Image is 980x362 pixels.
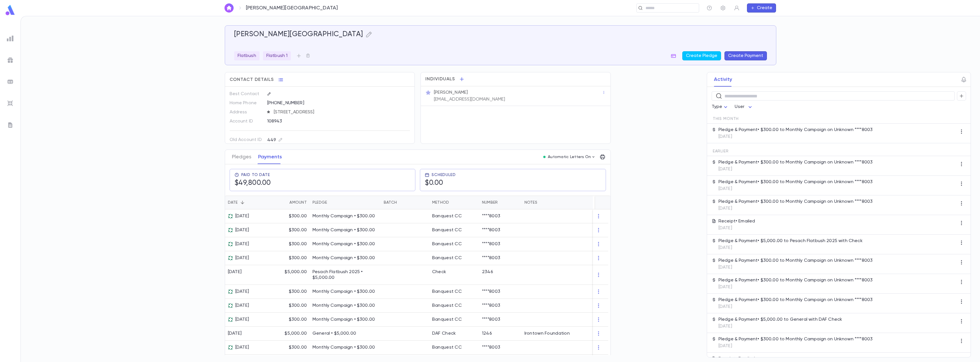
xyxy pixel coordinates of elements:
p: Monthly Campaign • $300.00 [313,345,378,350]
h5: $49,800.00 [234,179,271,187]
p: [DATE] [718,225,755,231]
div: Number [479,196,522,209]
img: letters_grey.7941b92b52307dd3b8a917253454ce1c.svg [7,122,14,128]
div: Banquest CC [432,317,462,322]
p: Monthly Campaign • $300.00 [313,317,378,322]
div: [DATE] [228,255,249,261]
p: $300.00 [289,255,307,261]
p: $300.00 [289,303,307,308]
p: Pledge & Payment • $300.00 to Monthly Campaign on Unknown ****8003 [718,258,873,263]
p: [DATE] [718,304,873,310]
div: User [735,101,754,113]
div: Number [482,196,498,209]
img: logo [5,5,16,16]
img: reports_grey.c525e4749d1bce6a11f5fe2a8de1b229.svg [7,35,14,42]
p: Monthly Campaign • $300.00 [313,255,378,261]
div: Pledge [313,196,327,209]
div: Check [432,269,446,275]
div: Pledge [310,196,381,209]
p: Pledge & Payment • $300.00 to Monthly Campaign on Unknown ****8003 [718,179,873,185]
p: Pledge & Payment • $300.00 to Monthly Campaign on Unknown ****8003 [718,127,873,133]
p: [DATE] [718,206,873,211]
div: 2346 [482,269,493,275]
img: batches_grey.339ca447c9d9533ef1741baa751efc33.svg [7,78,14,85]
button: Create Payment [724,51,767,60]
p: Monthly Campaign • $300.00 [313,213,378,219]
p: Automatic Letters On [548,155,591,159]
p: $5,000.00 [285,269,307,275]
p: [DATE] [718,134,873,140]
p: [DATE] [718,343,873,349]
div: Flatbush [234,51,260,60]
p: Pledge & Payment • $300.00 to Monthly Campaign on Unknown ****8003 [718,336,873,342]
div: [DATE] [228,241,249,247]
p: [PERSON_NAME][GEOGRAPHIC_DATA] [246,5,338,11]
div: Banquest CC [432,303,462,308]
p: $300.00 [289,317,307,322]
div: Banquest CC [432,227,462,233]
p: Receipt • Emailed [718,356,755,362]
p: Account ID [230,117,262,126]
p: Monthly Campaign • $300.00 [313,303,378,308]
p: Monthly Campaign • $300.00 [313,289,378,294]
button: Automatic Letters On [541,153,598,161]
button: Payments [258,150,282,164]
p: Best Contact [230,89,262,99]
p: Pledge & Payment • $300.00 to Monthly Campaign on Unknown ****8003 [718,159,873,165]
span: Type [712,105,722,109]
div: 1246 [482,331,492,336]
p: Address [230,108,262,117]
p: Flatbush [238,53,256,59]
p: [EMAIL_ADDRESS][DOMAIN_NAME] [434,97,505,102]
p: Monthly Campaign • $300.00 [313,241,378,247]
p: Pesach Flatbush 2025 • $5,000.00 [313,269,378,281]
span: Individuals [425,76,455,82]
p: General • $5,000.00 [313,331,378,336]
p: $5,000.00 [285,331,307,336]
h5: [PERSON_NAME][GEOGRAPHIC_DATA] [234,30,363,39]
div: [DATE] [228,317,249,322]
div: [DATE] [228,331,242,336]
div: Amount [289,196,307,209]
p: [DATE] [718,245,863,251]
div: Irontown Foundation [524,331,570,336]
p: Flatbush 1 [266,53,288,59]
span: This Month [713,116,739,121]
button: Sort [449,198,458,207]
div: Amount [267,196,310,209]
span: Earlier [713,149,729,154]
button: Sort [238,198,247,207]
p: Home Phone [230,99,262,108]
p: [DATE] [718,186,873,192]
div: Banquest CC [432,345,462,350]
p: Receipt • Emailed [718,218,755,224]
div: DAF Check [432,331,456,336]
p: $300.00 [289,241,307,247]
div: Method [429,196,479,209]
img: imports_grey.530a8a0e642e233f2baf0ef88e8c9fcb.svg [7,100,14,107]
p: Pledge & Payment • $5,000.00 to General with DAF Check [718,317,842,322]
div: [DATE] [228,227,249,233]
p: [DATE] [718,166,873,172]
img: campaigns_grey.99e729a5f7ee94e3726e6486bddda8f1.svg [7,57,14,64]
span: [STREET_ADDRESS] [271,109,410,115]
p: $300.00 [289,345,307,350]
button: Create [747,3,776,13]
span: Paid To Date [241,173,270,177]
div: [DATE] [228,269,242,275]
p: Pledge & Payment • $300.00 to Monthly Campaign on Unknown ****8003 [718,277,873,283]
span: User [735,105,744,109]
button: Activity [714,72,732,87]
p: $300.00 [289,227,307,233]
div: Notes [524,196,537,209]
h5: $0.00 [425,179,456,187]
div: [DATE] [228,289,249,294]
p: [DATE] [718,284,873,290]
span: Scheduled [432,173,456,177]
p: [DATE] [718,324,842,329]
div: Banquest CC [432,241,462,247]
p: Monthly Campaign • $300.00 [313,227,378,233]
div: Date [228,196,238,209]
div: Date [225,196,268,209]
div: [DATE] [228,345,249,350]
